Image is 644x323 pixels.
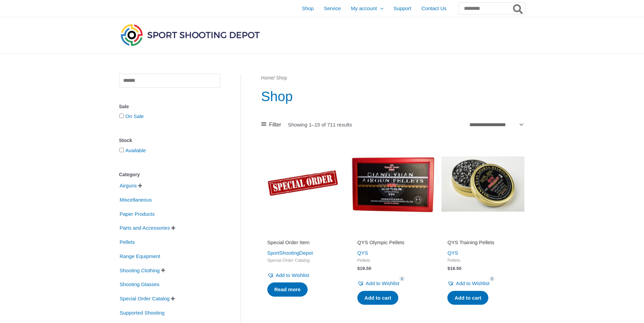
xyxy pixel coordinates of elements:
[119,136,220,145] div: Stock
[447,266,450,271] span: $
[119,22,261,47] img: Sport Shooting Depot
[126,113,144,119] a: On Sale
[119,222,171,234] span: Parts and Accessories
[119,239,136,245] a: Pellets
[357,266,371,271] bdi: 19.50
[126,147,146,153] a: Available
[119,114,124,118] input: On Sale
[267,271,309,280] a: Add to Wishlist
[261,75,274,80] a: Home
[261,74,525,83] nav: Breadcrumb
[119,309,165,315] a: Supported Shooting
[447,266,461,271] bdi: 18.50
[261,142,345,226] img: Special Order Item
[447,250,458,256] a: QYS
[171,226,175,230] span: 
[171,296,175,301] span: 
[119,182,138,188] a: Airguns
[119,251,161,262] span: Range Equipment
[119,253,161,259] a: Range Equipment
[447,239,518,246] h2: QYS Training Pellets
[456,280,489,286] span: Add to Wishlist
[267,239,338,246] h2: Special Order Item
[119,265,160,276] span: Shooting Clothing
[267,239,338,248] a: Special Order Item
[119,194,153,206] span: Miscellaneous
[357,258,428,263] span: Pellets
[261,87,525,106] h1: Shop
[357,279,399,288] a: Add to Wishlist
[119,225,171,230] a: Parts and Accessories
[351,142,435,226] img: QYS Olympic Pellets
[119,307,165,319] span: Supported Shooting
[447,279,489,288] a: Add to Wishlist
[357,239,428,246] h2: QYS Olympic Pellets
[119,281,160,287] a: Shooting Glasses
[119,293,171,304] span: Special Order Catalog
[267,282,308,297] a: Read more about “Special Order Item”
[161,268,165,273] span: 
[267,250,313,256] a: SportShootingDepot
[119,102,220,112] div: Sale
[447,258,518,263] span: Pellets
[119,148,124,152] input: Available
[119,267,160,273] a: Shooting Clothing
[261,120,281,130] a: Filter
[119,210,155,216] a: Paper Products
[119,295,171,301] a: Special Order Catalog
[357,230,428,238] iframe: Customer reviews powered by Trustpilot
[119,208,155,220] span: Paper Products
[357,291,398,305] a: Add to cart: “QYS Olympic Pellets”
[467,119,525,130] select: Shop order
[366,280,399,286] span: Add to Wishlist
[119,170,220,180] div: Category
[119,236,136,248] span: Pellets
[489,276,495,281] span: 5
[288,122,352,127] p: Showing 1–15 of 711 results
[357,239,428,248] a: QYS Olympic Pellets
[447,291,488,305] a: Add to cart: “QYS Training Pellets”
[119,197,153,202] a: Miscellaneous
[267,258,338,263] span: Special Order Catalog
[269,120,281,130] span: Filter
[399,276,405,281] span: 6
[441,142,525,226] img: QYS Training Pellets
[276,272,309,278] span: Add to Wishlist
[512,3,525,14] button: Search
[447,230,518,238] iframe: Customer reviews powered by Trustpilot
[447,239,518,248] a: QYS Training Pellets
[267,230,338,238] iframe: Customer reviews powered by Trustpilot
[138,183,142,188] span: 
[119,180,138,191] span: Airguns
[357,266,360,271] span: $
[357,250,368,256] a: QYS
[119,279,160,290] span: Shooting Glasses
